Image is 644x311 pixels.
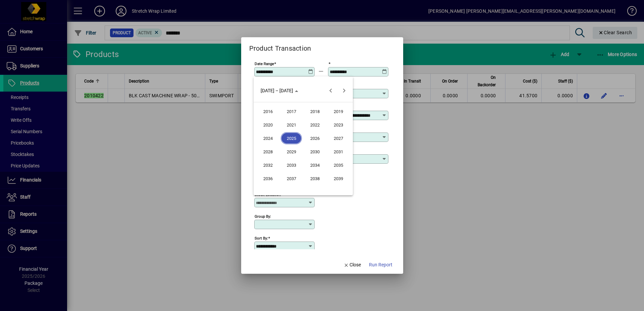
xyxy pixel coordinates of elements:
span: 2018 [304,105,325,117]
button: 2022 [303,118,327,132]
button: 2032 [256,158,280,172]
span: 2029 [281,146,302,158]
button: 2035 [327,158,350,172]
span: 2019 [328,105,349,117]
button: 2017 [280,105,303,118]
button: 2027 [327,132,350,145]
button: 2033 [280,158,303,172]
span: 2026 [304,132,325,144]
span: 2036 [257,172,278,185]
span: 2021 [281,119,302,131]
button: 2020 [256,118,280,132]
span: 2017 [281,105,302,117]
span: [DATE] – [DATE] [261,88,293,93]
button: Previous 24 years [324,84,337,97]
button: 2031 [327,145,350,158]
button: 2016 [256,105,280,118]
span: 2035 [328,159,349,171]
span: 2024 [257,132,278,144]
button: 2036 [256,172,280,185]
button: 2028 [256,145,280,158]
span: 2034 [304,159,325,171]
button: 2029 [280,145,303,158]
button: 2018 [303,105,327,118]
span: 2025 [281,132,302,144]
span: 2022 [304,119,325,131]
button: 2026 [303,132,327,145]
span: 2037 [281,172,302,185]
span: 2020 [257,119,278,131]
span: 2039 [328,172,349,185]
button: 2025 [280,132,303,145]
button: 2039 [327,172,350,185]
span: 2030 [304,146,325,158]
span: 2031 [328,146,349,158]
span: 2038 [304,172,325,185]
button: 2019 [327,105,350,118]
button: Next 24 years [337,84,351,97]
span: 2028 [257,146,278,158]
span: 2016 [257,105,278,117]
span: 2023 [328,119,349,131]
button: 2024 [256,132,280,145]
span: 2033 [281,159,302,171]
span: 2032 [257,159,278,171]
button: Choose date [258,85,301,97]
button: 2034 [303,158,327,172]
button: 2023 [327,118,350,132]
button: 2030 [303,145,327,158]
button: 2038 [303,172,327,185]
button: 2021 [280,118,303,132]
span: 2027 [328,132,349,144]
button: 2037 [280,172,303,185]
